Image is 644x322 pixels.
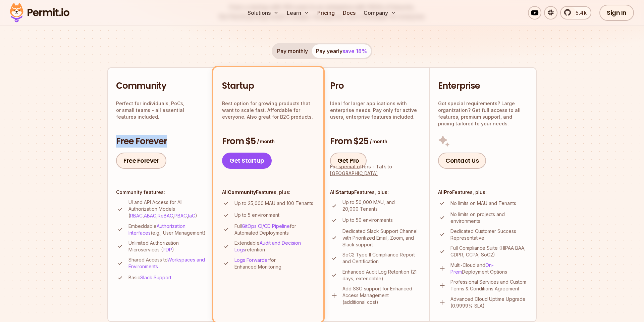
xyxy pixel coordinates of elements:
p: Enhanced Audit Log Retention (21 days, extendable) [342,269,421,282]
p: SoC2 Type II Compliance Report and Certification [342,251,421,265]
strong: Pro [444,189,452,195]
a: GitOps CI/CD Pipeline [242,223,290,229]
p: Unlimited Authorization Microservices ( ) [128,240,207,253]
h3: From $5 [222,135,315,148]
a: Docs [340,6,358,19]
a: On-Prem [450,262,494,275]
p: Add SSO support for Enhanced Access Management (additional cost) [342,285,421,306]
a: Get Startup [222,153,272,169]
p: Up to 5 environment [234,212,279,218]
a: ReBAC [158,213,173,218]
p: Up to 25,000 MAU and 100 Tenants [234,200,313,207]
h2: Community [116,80,207,92]
p: Dedicated Customer Success Representative [450,228,528,241]
h2: Startup [222,80,315,92]
button: Learn [284,6,312,19]
p: Ideal for larger applications with enterprise needs. Pay only for active users, enterprise featur... [330,100,421,120]
a: Free Forever [116,153,166,169]
span: / month [370,138,387,145]
a: Authorization Interfaces [128,223,185,236]
p: Full for Automated Deployments [234,223,315,236]
p: Multi-Cloud and Deployment Options [450,262,528,275]
img: Permit logo [7,1,72,24]
a: Contact Us [438,153,486,169]
h3: Free Forever [116,135,207,148]
span: / month [257,138,274,145]
a: IaC [188,213,195,218]
p: Best option for growing products that want to scale fast. Affordable for everyone. Also great for... [222,100,315,120]
a: Pricing [315,6,337,19]
div: For special offers - [330,163,421,177]
button: Pay monthly [273,44,312,58]
p: No limits on MAU and Tenants [450,200,516,207]
button: Company [361,6,399,19]
h4: All Features, plus: [330,189,421,196]
a: Sign In [599,5,634,21]
h3: From $25 [330,135,421,148]
p: Basic [128,274,171,281]
p: Perfect for individuals, PoCs, or small teams - all essential features included. [116,100,207,120]
a: Logs Forwarder [234,257,269,263]
p: Shared Access to [128,256,207,270]
a: PDP [163,247,172,252]
a: Audit and Decision Logs [234,240,301,252]
a: ABAC [144,213,156,218]
h2: Pro [330,80,421,92]
p: UI and API Access for All Authorization Models ( , , , , ) [128,199,207,219]
h4: All Features, plus: [222,189,315,196]
a: Get Pro [330,153,367,169]
p: Dedicated Slack Support Channel with Prioritized Email, Zoom, and Slack support [342,228,421,248]
a: PBAC [174,213,187,218]
strong: Startup [336,189,354,195]
p: Got special requirements? Large organization? Get full access to all features, premium support, a... [438,100,528,127]
h4: Community features: [116,189,207,196]
p: No limits on projects and environments [450,211,528,225]
p: Up to 50,000 MAU, and 20,000 Tenants [342,199,421,212]
p: Professional Services and Custom Terms & Conditions Agreement [450,279,528,292]
a: RBAC [130,213,143,218]
p: Embeddable (e.g., User Management) [128,223,207,236]
h4: All Features, plus: [438,189,528,196]
p: Full Compliance Suite (HIPAA BAA, GDPR, CCPA, SoC2) [450,245,528,258]
button: Solutions [245,6,281,19]
h2: Enterprise [438,80,528,92]
span: 5.4k [572,9,587,17]
a: 5.4k [560,6,591,19]
a: Slack Support [140,275,171,280]
strong: Community [228,189,256,195]
p: Up to 50 environments [342,217,393,224]
p: for Enhanced Monitoring [234,257,315,270]
p: Advanced Cloud Uptime Upgrade (0.9999% SLA) [450,296,528,309]
p: Extendable retention [234,240,315,253]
